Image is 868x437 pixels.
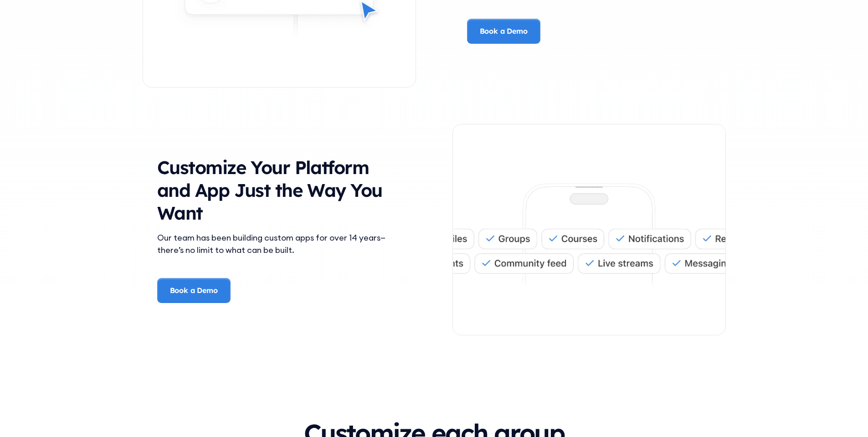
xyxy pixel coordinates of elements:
div: Our team has been building custom apps for over 14 years—there’s no limit to what can be built. [157,231,401,256]
a: Book a Demo [157,278,231,303]
img: An illustration of Custom App [453,170,725,289]
a: Book a Demo [467,19,540,43]
h3: Customize Your Platform and App Just the Way You Want [157,156,401,224]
